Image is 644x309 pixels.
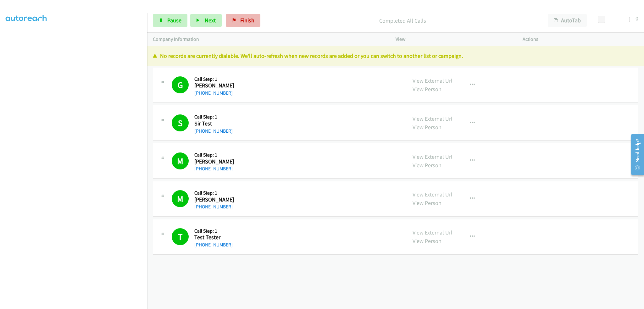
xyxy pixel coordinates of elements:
h2: Test Tester [194,234,240,241]
a: [PHONE_NUMBER] [194,242,233,248]
h1: G [172,76,189,93]
h1: M [172,152,189,169]
a: View External Url [413,115,452,122]
h1: T [172,228,189,245]
a: [PHONE_NUMBER] [194,204,233,210]
h2: Sir Test [194,120,240,127]
p: View [396,36,511,43]
a: View External Url [413,229,452,236]
a: Finish [226,14,260,27]
a: View Person [413,162,441,169]
h2: [PERSON_NAME] [194,82,240,89]
p: Actions [523,36,638,43]
p: Completed All Calls [269,16,536,25]
button: Next [190,14,222,27]
h5: Call Step: 1 [194,190,240,196]
a: View Person [413,86,441,93]
button: AutoTab [548,14,587,27]
span: Pause [167,17,181,24]
a: View External Url [413,153,452,160]
a: [PHONE_NUMBER] [194,128,233,134]
h5: Call Step: 1 [194,228,240,234]
iframe: Resource Center [626,130,644,179]
a: View Person [413,124,441,131]
div: Delay between calls (in seconds) [601,17,630,22]
a: [PHONE_NUMBER] [194,166,233,172]
h1: S [172,114,189,131]
a: View External Url [413,77,452,84]
h2: [PERSON_NAME] [194,158,240,165]
p: Company Information [153,36,384,43]
a: View Person [413,199,441,207]
a: Pause [153,14,187,27]
span: Next [205,17,216,24]
div: 0 [636,14,638,23]
h5: Call Step: 1 [194,76,240,82]
a: [PHONE_NUMBER] [194,90,233,96]
a: View External Url [413,191,452,198]
a: View Person [413,237,441,245]
h5: Call Step: 1 [194,152,240,158]
iframe: Dialpad [6,9,147,308]
span: Finish [240,17,254,24]
h5: Call Step: 1 [194,114,240,120]
h2: [PERSON_NAME] [194,196,240,203]
h1: M [172,190,189,207]
p: No records are currently dialable. We'll auto-refresh when new records are added or you can switc... [153,52,638,60]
